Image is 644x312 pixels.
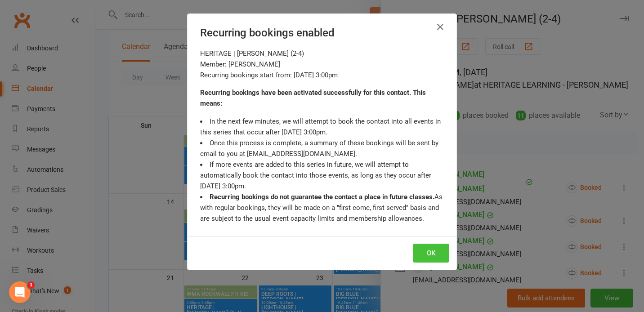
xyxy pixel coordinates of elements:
[200,48,444,59] div: HERITAGE | [PERSON_NAME] (2-4)
[433,20,447,34] button: Close
[9,281,31,303] iframe: Intercom live chat
[200,138,444,159] li: Once this process is complete, a summary of these bookings will be sent by email to you at [EMAIL...
[200,27,444,39] h4: Recurring bookings enabled
[200,159,444,192] li: If more events are added to this series in future, we will attempt to automatically book the cont...
[210,193,434,201] strong: Recurring bookings do not guarantee the contact a place in future classes.
[27,281,35,289] span: 1
[200,59,444,70] div: Member: [PERSON_NAME]
[200,192,444,224] li: As with regular bookings, they will be made on a "first come, first served" basis and are subject...
[200,116,444,138] li: In the next few minutes, we will attempt to book the contact into all events in this series that ...
[413,244,449,263] button: OK
[200,70,444,80] div: Recurring bookings start from: [DATE] 3:00pm
[200,89,426,107] strong: Recurring bookings have been activated successfully for this contact. This means:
